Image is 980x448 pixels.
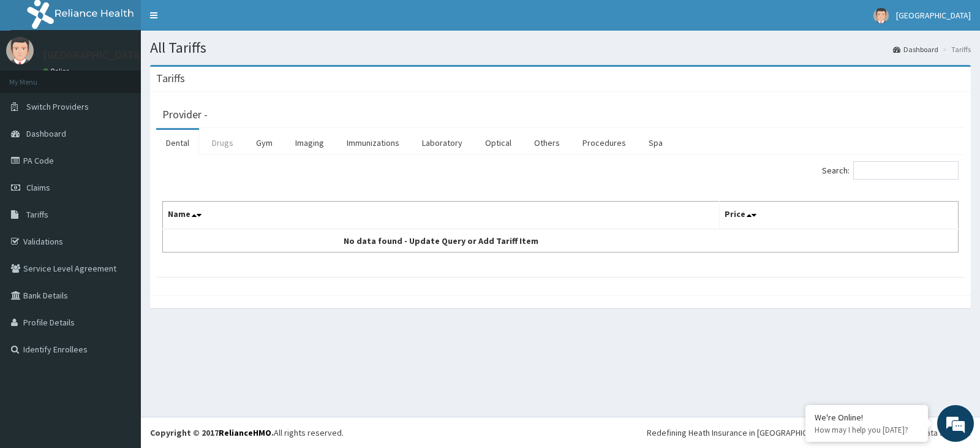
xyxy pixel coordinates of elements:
span: Dashboard [26,128,66,139]
a: RelianceHMO [219,427,271,438]
th: Name [163,202,720,230]
span: Tariffs [26,209,48,220]
label: Search: [822,161,959,180]
span: [GEOGRAPHIC_DATA] [896,10,971,21]
img: User Image [6,37,34,64]
strong: Copyright © 2017 . [150,427,274,438]
li: Tariffs [940,44,971,55]
a: Laboratory [412,130,472,156]
div: Redefining Heath Insurance in [GEOGRAPHIC_DATA] using Telemedicine and Data Science! [647,427,971,439]
a: Gym [246,130,282,156]
span: Switch Providers [26,101,89,112]
a: Procedures [573,130,636,156]
a: Immunizations [337,130,409,156]
a: Spa [639,130,673,156]
img: User Image [873,8,889,23]
a: Optical [475,130,521,156]
a: Online [43,67,72,75]
input: Search: [853,161,959,180]
a: Dental [156,130,199,156]
a: Imaging [285,130,334,156]
td: No data found - Update Query or Add Tariff Item [163,229,720,252]
a: Others [524,130,570,156]
h1: All Tariffs [150,40,971,56]
h3: Tariffs [156,73,185,84]
p: How may I help you today? [815,425,919,435]
div: We're Online! [815,412,919,423]
h3: Provider - [162,109,208,120]
th: Price [720,202,959,230]
p: [GEOGRAPHIC_DATA] [43,50,144,61]
a: Dashboard [893,44,938,55]
span: Claims [26,182,50,193]
footer: All rights reserved. [141,417,980,448]
a: Drugs [202,130,243,156]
